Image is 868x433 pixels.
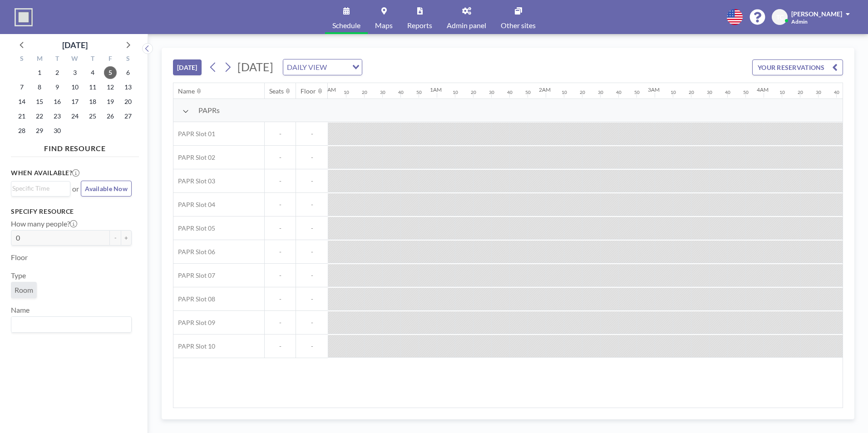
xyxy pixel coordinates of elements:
[11,219,77,228] label: How many people?
[66,54,84,65] div: W
[752,59,843,75] button: YOUR RESERVATIONS
[33,81,46,93] span: Monday, September 8, 2025
[296,153,328,162] span: -
[86,110,99,123] span: Thursday, September 25, 2025
[269,87,284,95] div: Seats
[265,342,296,350] span: -
[86,66,99,79] span: Thursday, September 4, 2025
[33,124,46,137] span: Monday, September 29, 2025
[296,319,328,327] span: -
[173,295,215,303] span: PAPR Slot 08
[173,342,215,350] span: PAPR Slot 10
[84,54,101,65] div: T
[62,39,88,51] div: [DATE]
[776,13,784,21] span: TC
[11,182,70,195] div: Search for option
[447,22,486,29] span: Admin panel
[11,271,26,280] label: Type
[86,81,99,93] span: Thursday, September 11, 2025
[173,224,215,232] span: PAPR Slot 05
[173,130,215,138] span: PAPR Slot 01
[301,87,316,95] div: Floor
[285,61,329,73] span: DAILY VIEW
[330,61,347,73] input: Search for option
[265,295,296,303] span: -
[122,95,134,108] span: Saturday, September 20, 2025
[791,18,808,25] span: Admin
[296,295,328,303] span: -
[104,81,117,93] span: Friday, September 12, 2025
[539,86,551,93] div: 2AM
[198,106,220,115] span: PAPRs
[265,130,296,138] span: -
[85,185,128,192] span: Available Now
[332,22,360,29] span: Schedule
[69,95,81,108] span: Wednesday, September 17, 2025
[689,89,694,95] div: 20
[725,89,730,95] div: 40
[12,183,65,193] input: Search for option
[51,110,64,123] span: Tuesday, September 23, 2025
[321,86,336,93] div: 12AM
[110,230,121,246] button: -
[283,59,362,75] div: Search for option
[173,201,215,209] span: PAPR Slot 04
[122,66,134,79] span: Saturday, September 6, 2025
[33,95,46,108] span: Monday, September 15, 2025
[101,54,119,65] div: F
[122,81,134,93] span: Saturday, September 13, 2025
[265,319,296,327] span: -
[616,89,621,95] div: 40
[81,181,132,197] button: Available Now
[86,95,99,108] span: Thursday, September 18, 2025
[122,110,134,123] span: Saturday, September 27, 2025
[237,60,273,74] span: [DATE]
[33,110,46,123] span: Monday, September 22, 2025
[296,271,328,280] span: -
[779,89,785,95] div: 10
[407,22,432,29] span: Reports
[31,54,49,65] div: M
[265,271,296,280] span: -
[380,89,385,95] div: 30
[173,271,215,280] span: PAPR Slot 07
[15,81,28,93] span: Sunday, September 7, 2025
[33,66,46,79] span: Monday, September 1, 2025
[507,89,513,95] div: 40
[398,89,404,95] div: 40
[296,130,328,138] span: -
[69,81,81,93] span: Wednesday, September 10, 2025
[453,89,458,95] div: 10
[634,89,640,95] div: 50
[173,319,215,327] span: PAPR Slot 09
[265,248,296,256] span: -
[15,110,28,123] span: Sunday, September 21, 2025
[69,66,81,79] span: Wednesday, September 3, 2025
[562,89,567,95] div: 10
[296,201,328,209] span: -
[296,177,328,185] span: -
[69,110,81,123] span: Wednesday, September 24, 2025
[15,124,28,137] span: Sunday, September 28, 2025
[707,89,712,95] div: 30
[580,89,585,95] div: 20
[51,95,64,108] span: Tuesday, September 16, 2025
[173,177,215,185] span: PAPR Slot 03
[11,207,132,216] h3: Specify resource
[15,95,28,108] span: Sunday, September 14, 2025
[296,248,328,256] span: -
[51,81,64,93] span: Tuesday, September 9, 2025
[13,54,31,65] div: S
[265,224,296,232] span: -
[15,8,33,26] img: organization-logo
[11,317,131,332] div: Search for option
[265,177,296,185] span: -
[104,110,117,123] span: Friday, September 26, 2025
[816,89,821,95] div: 30
[416,89,422,95] div: 50
[51,66,64,79] span: Tuesday, September 2, 2025
[743,89,749,95] div: 50
[296,224,328,232] span: -
[15,285,33,295] span: Room
[362,89,367,95] div: 20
